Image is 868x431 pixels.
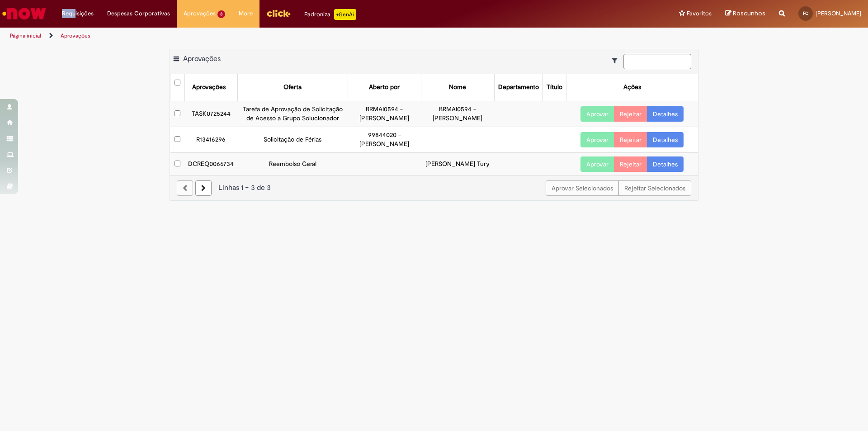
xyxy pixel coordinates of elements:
td: BRMAI0594 - [PERSON_NAME] [421,101,494,127]
td: TASK0725244 [184,101,237,127]
button: Rejeitar [614,132,647,147]
td: Reembolso Geral [237,152,348,175]
a: Detalhes [647,132,684,147]
div: Padroniza [304,9,356,20]
th: Aprovações [184,74,237,101]
td: [PERSON_NAME] Tury [421,152,494,175]
img: click_logo_yellow_360x200.png [266,6,291,20]
a: Página inicial [10,32,41,39]
span: Aprovações [184,9,216,18]
div: Linhas 1 − 3 de 3 [177,183,691,193]
button: Aprovar [580,132,614,147]
a: Detalhes [647,156,684,172]
button: Aprovar [580,156,614,172]
div: Ações [623,83,641,92]
ul: Trilhas de página [7,28,572,44]
td: R13416296 [184,127,237,152]
p: +GenAi [334,9,356,20]
a: Detalhes [647,106,684,122]
img: ServiceNow [1,5,47,23]
a: Rascunhos [725,9,765,18]
td: DCREQ0066734 [184,152,237,175]
div: Departamento [498,83,539,92]
div: Aberto por [369,83,400,92]
i: Mostrar filtros para: Suas Solicitações [612,57,622,64]
td: Solicitação de Férias [237,127,348,152]
div: Título [547,83,562,92]
span: [PERSON_NAME] [816,9,861,17]
span: Favoritos [687,9,712,18]
td: 99844020 - [PERSON_NAME] [348,127,421,152]
span: Rascunhos [733,9,765,18]
button: Rejeitar [614,106,647,122]
span: FC [803,10,808,16]
button: Rejeitar [614,156,647,172]
span: Requisições [62,9,94,18]
a: Aprovações [61,32,90,39]
div: Oferta [283,83,302,92]
button: Aprovar [580,106,614,122]
span: Despesas Corporativas [107,9,170,18]
span: Aprovações [183,54,221,63]
div: Nome [449,83,466,92]
td: Tarefa de Aprovação de Solicitação de Acesso a Grupo Solucionador [237,101,348,127]
span: 3 [217,10,225,18]
td: BRMAI0594 - [PERSON_NAME] [348,101,421,127]
div: Aprovações [192,83,226,92]
span: More [239,9,253,18]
